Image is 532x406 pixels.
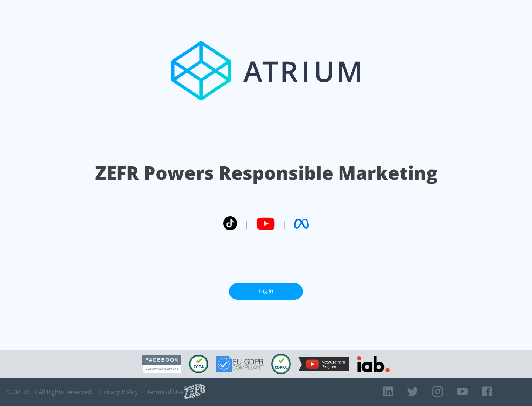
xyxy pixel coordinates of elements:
h1: ZEFR Powers Responsible Marketing [95,160,437,186]
img: GDPR Compliant [216,356,264,372]
span: | [245,218,249,229]
a: Terms of Use [147,388,184,396]
img: COPPA Compliant [271,354,291,374]
img: CCPA Compliant [189,355,208,373]
img: IAB [357,356,390,372]
a: Privacy Policy [100,388,138,396]
span: | [282,218,287,229]
img: YouTube Measurement Program [298,357,349,371]
span: © 2025 ZEFR All Rights Reserved [6,388,91,396]
a: Log In [229,283,303,300]
img: Facebook Marketing Partner [142,355,181,374]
